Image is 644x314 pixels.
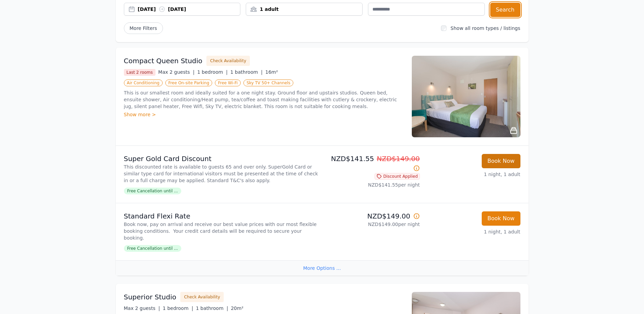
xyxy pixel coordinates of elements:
[124,188,181,194] span: Free Cancellation until ...
[124,292,177,302] h3: Superior Studio
[158,69,195,75] span: Max 2 guests |
[246,6,362,13] div: 1 adult
[124,221,319,241] p: Book now, pay on arrival and receive our best value prices with our most flexible booking conditi...
[124,154,319,163] p: Super Gold Card Discount
[325,211,420,221] p: NZD$149.00
[124,245,181,252] span: Free Cancellation until ...
[482,154,520,168] button: Book Now
[374,173,420,180] span: Discount Applied
[206,56,250,66] button: Check Availability
[377,155,420,163] span: NZD$149.00
[124,306,160,311] span: Max 2 guests |
[325,221,420,228] p: NZD$149.00 per night
[230,69,262,75] span: 1 bathroom |
[265,69,278,75] span: 16m²
[165,80,213,86] span: Free On-site Parking
[450,25,520,31] label: Show all room types / listings
[124,89,404,110] p: This is our smallest room and ideally suited for a one night stay. Ground floor and upstairs stud...
[124,69,156,76] span: Last 2 rooms
[116,260,529,276] div: More Options ...
[138,6,240,13] div: [DATE] [DATE]
[196,306,228,311] span: 1 bathroom |
[325,154,420,173] p: NZD$141.55
[325,181,420,188] p: NZD$141.55 per night
[425,171,520,178] p: 1 night, 1 adult
[124,211,319,221] p: Standard Flexi Rate
[124,163,319,184] p: This discounted rate is available to guests 65 and over only. SuperGold Card or similar type card...
[425,228,520,235] p: 1 night, 1 adult
[124,111,404,118] div: Show more >
[231,306,243,311] span: 20m²
[215,80,241,86] span: Free Wi-Fi
[482,211,520,226] button: Book Now
[180,292,224,302] button: Check Availability
[197,69,228,75] span: 1 bedroom |
[243,80,293,86] span: Sky TV 50+ Channels
[163,306,193,311] span: 1 bedroom |
[124,80,163,86] span: Air Conditioning
[490,3,520,17] button: Search
[124,56,203,66] h3: Compact Queen Studio
[124,22,163,34] span: More Filters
